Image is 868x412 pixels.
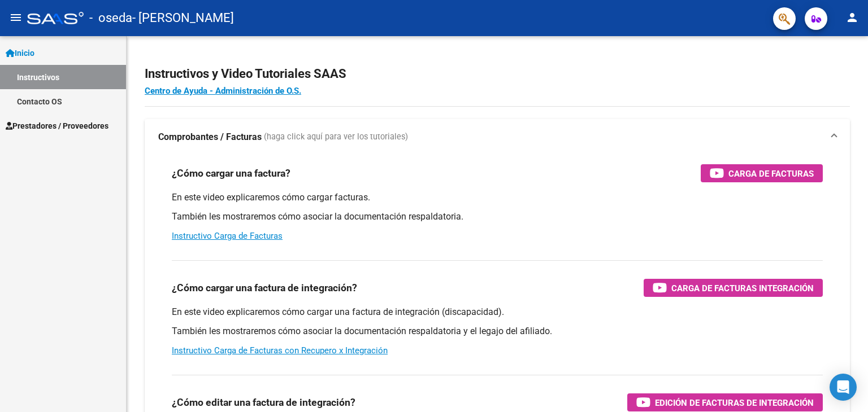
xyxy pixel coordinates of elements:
[172,165,290,181] h3: ¿Cómo cargar una factura?
[6,120,108,132] span: Prestadores / Proveedores
[158,131,262,143] strong: Comprobantes / Facturas
[655,396,814,410] span: Edición de Facturas de integración
[671,281,814,295] span: Carga de Facturas Integración
[89,6,132,30] span: - oseda
[172,325,823,338] p: También les mostraremos cómo asociar la documentación respaldatoria y el legajo del afiliado.
[6,47,34,59] span: Inicio
[627,393,823,411] button: Edición de Facturas de integración
[172,231,283,241] a: Instructivo Carga de Facturas
[172,306,823,318] p: En este video explicaremos cómo cargar una factura de integración (discapacidad).
[172,191,823,204] p: En este video explicaremos cómo cargar facturas.
[172,345,388,356] a: Instructivo Carga de Facturas con Recupero x Integración
[644,279,823,297] button: Carga de Facturas Integración
[830,374,857,401] div: Open Intercom Messenger
[132,6,234,30] span: - [PERSON_NAME]
[9,11,23,24] mat-icon: menu
[264,131,408,143] span: (haga click aquí para ver los tutoriales)
[701,164,823,182] button: Carga de Facturas
[845,11,859,24] mat-icon: person
[145,119,850,155] mat-expansion-panel-header: Comprobantes / Facturas (haga click aquí para ver los tutoriales)
[145,86,301,96] a: Centro de Ayuda - Administración de O.S.
[728,166,814,181] span: Carga de Facturas
[145,63,850,85] h2: Instructivos y Video Tutoriales SAAS
[172,395,355,410] h3: ¿Cómo editar una factura de integración?
[172,211,823,223] p: También les mostraremos cómo asociar la documentación respaldatoria.
[172,280,357,296] h3: ¿Cómo cargar una factura de integración?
